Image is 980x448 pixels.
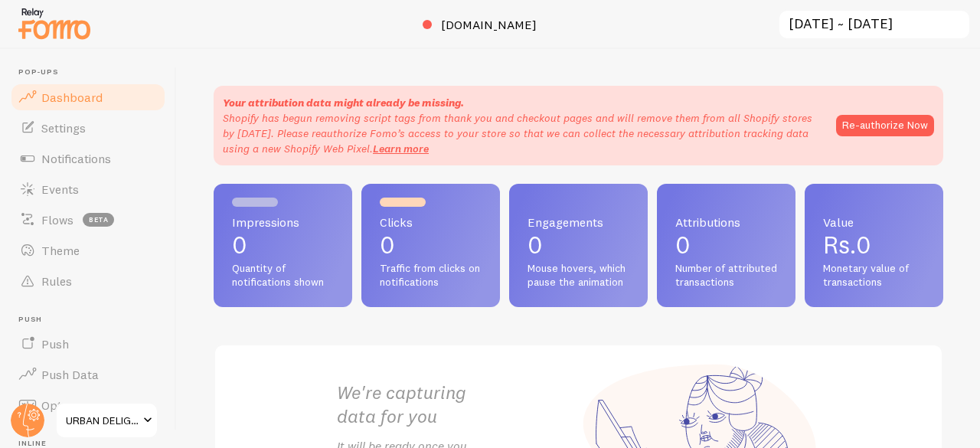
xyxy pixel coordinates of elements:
span: Mouse hovers, which pause the animation [528,262,629,289]
span: Push Data [41,367,99,382]
span: Rules [41,273,72,289]
img: fomo-relay-logo-orange.svg [16,4,93,43]
h2: We're capturing data for you [337,381,579,428]
span: Push [41,336,69,352]
a: Theme [9,235,167,266]
button: Re-authorize Now [836,115,934,136]
span: Number of attributed transactions [675,262,777,289]
span: beta [83,213,114,227]
span: Pop-ups [18,67,167,77]
span: Settings [41,120,86,136]
span: Events [41,181,79,197]
a: Flows beta [9,204,167,235]
span: Opt-In [41,397,77,413]
a: Events [9,174,167,204]
span: Value [823,216,925,228]
span: Traffic from clicks on notifications [380,262,482,289]
p: 0 [380,233,482,257]
a: Settings [9,113,167,143]
span: Dashboard [41,90,103,105]
a: Learn more [373,142,429,155]
a: URBAN DELIGHT [55,402,158,439]
span: Monetary value of transactions [823,262,925,289]
span: Theme [41,243,80,258]
a: Push Data [9,359,167,390]
span: Rs.0 [823,230,871,260]
span: URBAN DELIGHT [66,411,139,430]
span: Attributions [675,216,777,228]
span: Flows [41,212,73,227]
p: 0 [232,233,334,257]
span: Engagements [528,216,629,228]
p: 0 [675,233,777,257]
a: Notifications [9,143,167,174]
p: Shopify has begun removing script tags from thank you and checkout pages and will remove them fro... [223,110,821,156]
p: 0 [528,233,629,257]
a: Opt-In [9,390,167,420]
a: Rules [9,266,167,296]
span: Quantity of notifications shown [232,262,334,289]
a: Dashboard [9,82,167,113]
a: Push [9,329,167,359]
span: Notifications [41,151,111,166]
span: Impressions [232,216,334,228]
span: Push [18,315,167,325]
span: Clicks [380,216,482,228]
strong: Your attribution data might already be missing. [223,96,464,110]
